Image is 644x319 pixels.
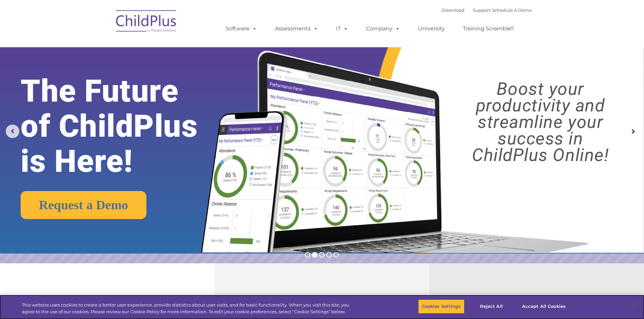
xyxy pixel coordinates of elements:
[492,7,532,13] a: Schedule A Demo
[94,72,123,77] span: Phone number
[22,302,354,315] div: This website uses cookies to create a better user experience, provide statistics about user visit...
[94,45,115,50] span: Last name
[21,191,146,219] a: Request a Demo
[518,299,569,314] button: Accept All Cookies
[442,7,464,13] a: Download
[442,7,532,13] font: |
[418,299,464,314] button: Cookies Settings
[21,74,226,179] rs-layer: The Future of ChildPlus is Here!
[113,5,180,39] img: ChildPlus by Procare Solutions
[268,22,325,35] a: Assessments
[445,81,636,163] rs-layer: Boost your productivity and streamline your success in ChildPlus Online!
[456,22,521,35] a: Training Scramble!!
[470,299,512,314] button: Reject All
[219,22,264,35] a: Software
[329,22,355,35] a: IT
[359,22,407,35] a: Company
[473,7,491,13] a: Support
[626,299,641,314] button: Close
[411,22,452,35] a: University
